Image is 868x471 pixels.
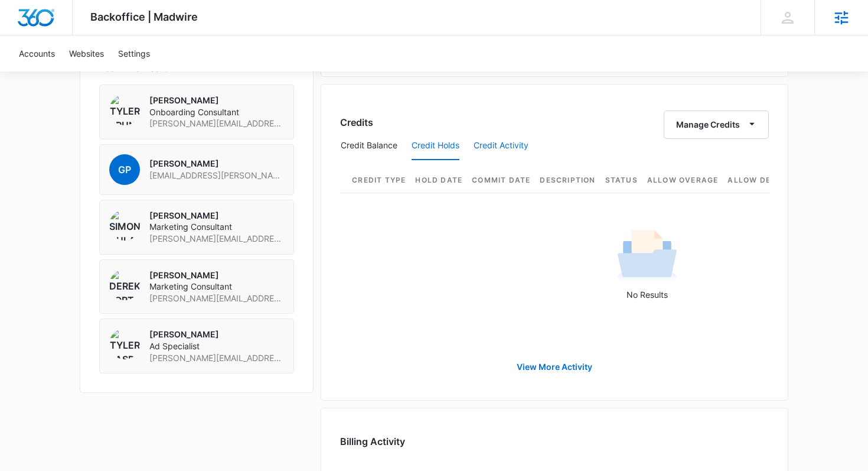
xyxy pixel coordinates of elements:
[32,69,41,78] img: tab_domain_overview_orange.svg
[505,353,604,381] a: View More Activity
[149,352,284,364] span: [PERSON_NAME][EMAIL_ADDRESS][PERSON_NAME][DOMAIN_NAME]
[340,115,373,129] h3: Credits
[727,175,792,186] span: Allow Deficit
[647,175,719,186] span: Allow Overage
[149,329,284,340] p: [PERSON_NAME]
[62,35,111,72] a: Websites
[664,111,769,139] button: Manage Credits
[90,11,198,23] span: Backoffice | Madwire
[340,434,769,449] h3: Billing Activity
[45,70,106,77] div: Domain Overview
[149,269,284,281] p: [PERSON_NAME]
[109,95,140,125] img: Tyler Brungardt
[149,95,284,106] p: [PERSON_NAME]
[130,70,199,77] div: Keywords by Traffic
[149,170,284,181] span: [EMAIL_ADDRESS][PERSON_NAME][DOMAIN_NAME]
[341,132,397,160] button: Credit Balance
[118,69,127,78] img: tab_keywords_by_traffic_grey.svg
[618,226,677,285] img: No Results
[352,175,406,186] span: Credit Type
[109,210,140,241] img: Simon Gulau
[149,340,284,352] span: Ad Specialist
[109,269,140,300] img: Derek Fortier
[149,221,284,233] span: Marketing Consultant
[12,35,62,72] a: Accounts
[149,106,284,118] span: Onboarding Consultant
[474,132,528,160] button: Credit Activity
[33,19,58,28] div: v 4.0.25
[540,175,595,186] span: Description
[109,329,140,359] img: Tyler Rasdon
[605,175,638,186] span: Status
[149,293,284,304] span: [PERSON_NAME][EMAIL_ADDRESS][PERSON_NAME][DOMAIN_NAME]
[472,175,530,186] span: Commit Date
[31,31,130,40] div: Domain: [DOMAIN_NAME]
[111,35,157,72] a: Settings
[415,175,462,186] span: Hold Date
[149,158,284,170] p: [PERSON_NAME]
[19,31,28,40] img: website_grey.svg
[149,210,284,222] p: [PERSON_NAME]
[149,281,284,293] span: Marketing Consultant
[109,154,140,185] span: GP
[149,233,284,245] span: [PERSON_NAME][EMAIL_ADDRESS][PERSON_NAME][DOMAIN_NAME]
[412,132,459,160] button: Credit Holds
[19,19,28,28] img: logo_orange.svg
[149,118,284,129] span: [PERSON_NAME][EMAIL_ADDRESS][PERSON_NAME][DOMAIN_NAME]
